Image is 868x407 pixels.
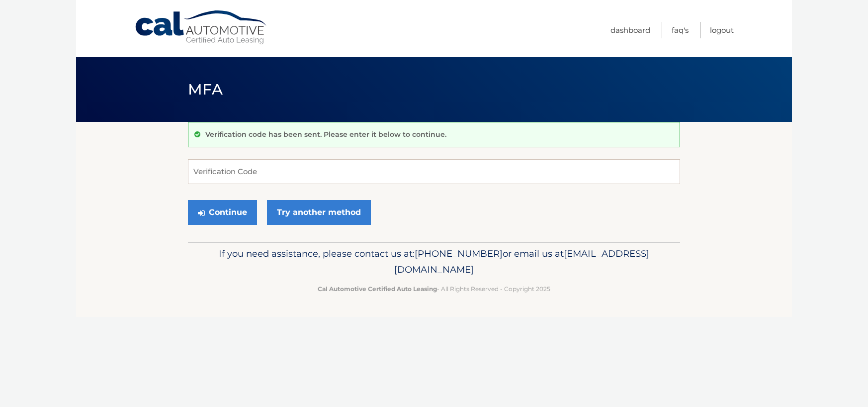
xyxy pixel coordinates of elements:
[194,246,674,278] p: If you need assistance, please contact us at: or email us at
[318,285,437,293] strong: Cal Automotive Certified Auto Leasing
[672,22,689,38] a: FAQ's
[205,130,446,139] p: Verification code has been sent. Please enter it below to continue.
[710,22,734,38] a: Logout
[194,284,674,294] p: - All Rights Reserved - Copyright 2025
[394,248,649,275] span: [EMAIL_ADDRESS][DOMAIN_NAME]
[267,200,371,225] a: Try another method
[415,248,503,259] span: [PHONE_NUMBER]
[134,10,268,45] a: Cal Automotive
[188,159,680,184] input: Verification Code
[610,22,650,38] a: Dashboard
[188,80,223,99] span: MFA
[188,200,257,225] button: Continue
